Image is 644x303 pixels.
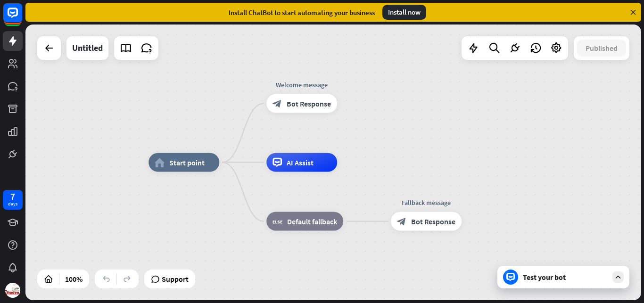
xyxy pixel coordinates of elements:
div: Test your bot [523,272,608,282]
i: block_bot_response [397,217,406,226]
div: 7 [10,192,15,201]
div: days [8,201,17,207]
div: Install ChatBot to start automating your business [229,8,375,17]
span: Start point [169,158,205,167]
span: Bot Response [411,217,455,226]
span: Bot Response [287,99,331,108]
div: Welcome message [259,80,344,90]
i: block_bot_response [272,99,282,108]
span: Support [162,271,189,287]
span: AI Assist [287,158,314,167]
div: Install now [382,5,426,20]
i: home_2 [155,158,165,167]
a: 7 days [3,190,23,210]
div: Untitled [72,36,103,60]
button: Published [577,40,626,57]
div: 100% [62,271,85,287]
i: block_fallback [272,217,282,226]
div: Fallback message [384,198,469,207]
button: Open LiveChat chat widget [8,4,36,32]
span: Default fallback [287,217,337,226]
